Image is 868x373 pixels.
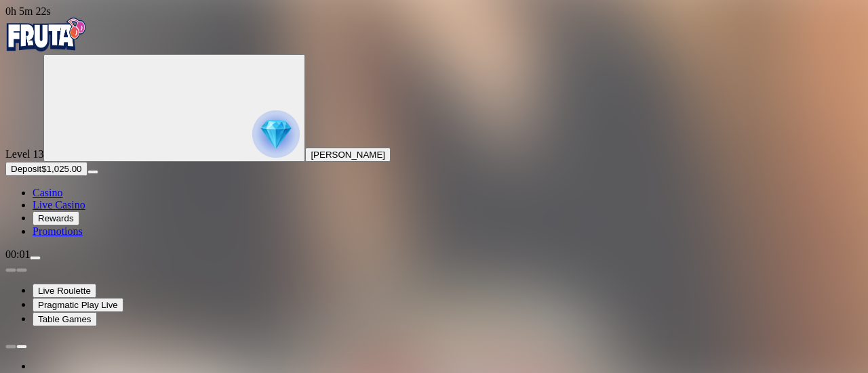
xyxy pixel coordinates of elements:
[30,256,41,260] button: menu
[5,162,87,176] button: Depositplus icon$1,025.00
[5,18,863,238] nav: Primary
[252,110,300,158] img: reward progress
[33,199,85,211] a: Live Casino
[38,314,92,324] span: Table Games
[38,300,118,310] span: Pragmatic Play Live
[33,298,123,312] button: Pragmatic Play Live
[33,225,83,237] a: Promotions
[33,312,97,326] button: Table Games
[5,345,16,349] button: prev slide
[33,187,62,198] a: Casino
[5,187,863,238] nav: Main menu
[38,213,74,223] span: Rewards
[87,170,98,174] button: menu
[305,148,391,162] button: [PERSON_NAME]
[5,248,30,260] span: 00:01
[5,18,87,51] img: Fruta
[5,148,43,160] span: Level 13
[5,5,51,17] span: user session time
[38,286,91,296] span: Live Roulette
[5,42,87,53] a: Fruta
[43,54,305,162] button: reward progress
[33,211,79,225] button: Rewards
[16,268,27,272] button: next slide
[311,150,385,160] span: [PERSON_NAME]
[33,284,96,298] button: Live Roulette
[41,164,81,174] span: $1,025.00
[16,345,27,349] button: next slide
[11,164,41,174] span: Deposit
[5,268,16,272] button: prev slide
